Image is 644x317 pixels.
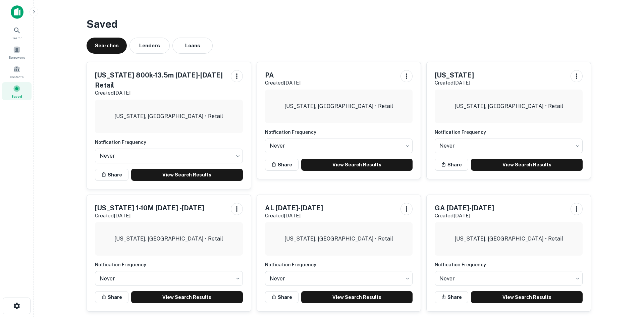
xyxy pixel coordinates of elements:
[454,235,563,243] p: [US_STATE], [GEOGRAPHIC_DATA] • Retail
[114,112,223,120] p: [US_STATE], [GEOGRAPHIC_DATA] • Retail
[265,212,323,220] p: Created [DATE]
[435,137,583,155] div: Without label
[2,63,32,81] a: Contacts
[11,94,22,99] span: Saved
[172,38,213,54] button: Loans
[265,261,413,268] h6: Notfication Frequency
[265,137,413,155] div: Without label
[435,128,583,136] h6: Notfication Frequency
[301,159,413,171] a: View Search Results
[114,235,223,243] p: [US_STATE], [GEOGRAPHIC_DATA] • Retail
[435,70,474,80] h5: [US_STATE]
[95,89,225,97] p: Created [DATE]
[95,261,243,268] h6: Notfication Frequency
[610,263,644,296] iframe: Chat Widget
[95,139,243,146] h6: Notfication Frequency
[10,74,23,80] span: Contacts
[95,147,243,165] div: Without label
[11,35,22,41] span: Search
[95,212,204,220] p: Created [DATE]
[265,291,299,303] button: Share
[95,169,128,181] button: Share
[435,269,583,288] div: Without label
[95,203,204,213] h5: [US_STATE] 1-10M [DATE] -[DATE]
[131,291,243,303] a: View Search Results
[301,291,413,303] a: View Search Results
[95,70,225,90] h5: [US_STATE] 800k-13.5m [DATE]-[DATE] Retail
[87,16,591,32] h3: Saved
[471,291,583,303] a: View Search Results
[265,159,299,171] button: Share
[435,79,474,87] p: Created [DATE]
[435,203,494,213] h5: GA [DATE]-[DATE]
[284,235,393,243] p: [US_STATE], [GEOGRAPHIC_DATA] • Retail
[95,269,243,288] div: Without label
[284,102,393,110] p: [US_STATE], [GEOGRAPHIC_DATA] • Retail
[11,5,23,19] img: capitalize-icon.png
[435,261,583,268] h6: Notfication Frequency
[454,102,563,110] p: [US_STATE], [GEOGRAPHIC_DATA] • Retail
[265,128,413,136] h6: Notfication Frequency
[2,82,32,100] a: Saved
[2,24,32,42] a: Search
[129,38,170,54] button: Lenders
[435,212,494,220] p: Created [DATE]
[265,269,413,288] div: Without label
[471,159,583,171] a: View Search Results
[435,159,468,171] button: Share
[95,291,128,303] button: Share
[435,291,468,303] button: Share
[265,203,323,213] h5: AL [DATE]-[DATE]
[265,79,301,87] p: Created [DATE]
[131,169,243,181] a: View Search Results
[265,70,301,80] h5: PA
[2,43,32,61] a: Borrowers
[87,38,127,54] button: Searches
[9,55,25,60] span: Borrowers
